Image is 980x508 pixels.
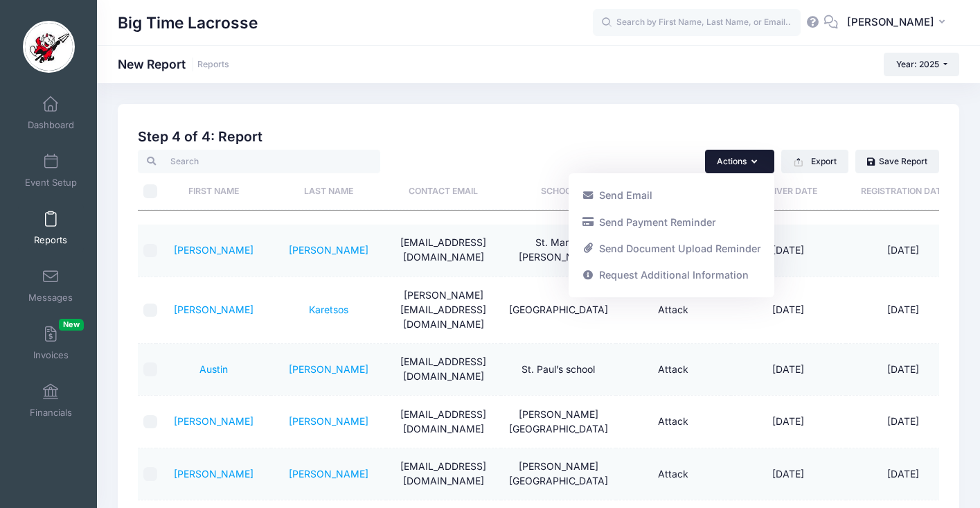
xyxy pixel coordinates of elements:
button: [PERSON_NAME] [838,7,959,39]
span: Invoices [33,349,69,361]
td: [EMAIL_ADDRESS][DOMAIN_NAME] [386,225,501,277]
td: [DATE] [731,344,846,396]
span: New [59,319,84,331]
a: [PERSON_NAME] [289,468,368,480]
a: Messages [18,261,84,310]
span: Messages [28,292,73,304]
h1: Big Time Lacrosse [118,7,258,39]
td: [PERSON_NAME][GEOGRAPHIC_DATA] [501,448,616,500]
td: [DATE] [846,277,961,344]
td: [GEOGRAPHIC_DATA] [501,277,616,344]
td: St. Paul’s school [501,344,616,396]
td: [DATE] [846,344,961,396]
a: Send Payment Reminder [575,209,767,235]
th: Registration Date: activate to sort column ascending [846,173,961,210]
a: Financials [18,376,84,425]
td: Attack [616,396,731,448]
a: InvoicesNew [18,319,84,367]
a: Reports [197,60,229,70]
th: First Name: activate to sort column ascending [156,173,271,210]
a: Send Email [575,182,767,209]
td: St. Mary’s [PERSON_NAME] [501,225,616,277]
span: Reports [34,234,67,246]
a: Save Report [855,150,939,173]
td: [DATE] [731,277,846,344]
td: [EMAIL_ADDRESS][DOMAIN_NAME] [386,344,501,396]
button: Actions [705,150,774,173]
h1: New Report [118,57,229,71]
a: [PERSON_NAME] [289,415,368,427]
a: Reports [18,204,84,252]
button: Export [781,150,848,173]
a: Request Additional Information [575,262,767,288]
a: Send Document Upload Reminder [575,236,767,262]
span: Dashboard [28,119,74,131]
a: [PERSON_NAME] [174,415,253,427]
h2: Step 4 of 4: Report [138,129,939,145]
th: Last Name: activate to sort column ascending [271,173,386,210]
th: School: activate to sort column ascending [501,173,616,210]
a: [PERSON_NAME] [174,468,253,480]
td: Attack [616,344,731,396]
a: [PERSON_NAME] [174,304,253,315]
a: [PERSON_NAME] [174,244,253,256]
th: Waiver Date: activate to sort column ascending [731,173,846,210]
a: Karetsos [309,304,348,315]
td: [PERSON_NAME][EMAIL_ADDRESS][DOMAIN_NAME] [386,277,501,344]
span: Year: 2025 [896,59,939,69]
td: [DATE] [731,396,846,448]
span: [PERSON_NAME] [847,15,934,30]
td: [EMAIL_ADDRESS][DOMAIN_NAME] [386,396,501,448]
td: [DATE] [846,396,961,448]
span: Event Setup [25,177,77,189]
a: [PERSON_NAME] [289,244,368,256]
td: [PERSON_NAME][GEOGRAPHIC_DATA] [501,396,616,448]
input: Search by First Name, Last Name, or Email... [593,9,801,37]
td: [DATE] [731,448,846,500]
a: Dashboard [18,89,84,137]
td: [DATE] [731,225,846,277]
a: Event Setup [18,146,84,195]
td: [DATE] [846,225,961,277]
img: Big Time Lacrosse [23,21,75,73]
a: Austin [199,363,228,375]
td: Attack [616,277,731,344]
a: [PERSON_NAME] [289,363,368,375]
input: Search [138,150,380,173]
button: Year: 2025 [884,53,959,76]
span: Financials [30,407,72,419]
td: [EMAIL_ADDRESS][DOMAIN_NAME] [386,448,501,500]
td: [DATE] [846,448,961,500]
td: Attack [616,448,731,500]
th: Contact Email: activate to sort column ascending [386,173,501,210]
